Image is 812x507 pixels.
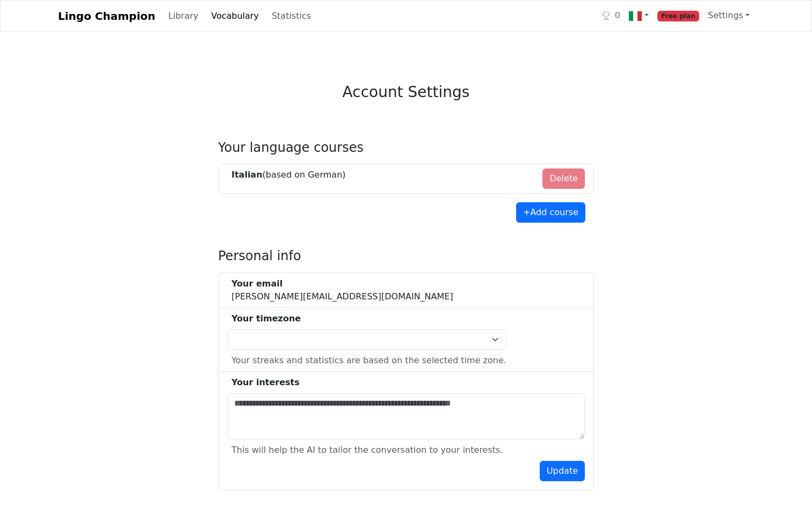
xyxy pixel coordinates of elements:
div: Your timezone [231,312,506,325]
span: 0 [614,9,620,22]
a: Lingo Champion [58,5,155,27]
select: Select Time Zone [227,329,506,350]
div: (based on German ) [231,168,346,181]
button: Update [540,461,585,481]
h4: Personal info [218,248,594,264]
div: Your streaks and statistics are based on the selected time zone. [231,354,506,367]
a: Library [164,5,202,27]
h3: Account Settings [343,83,470,101]
div: Your interests [231,376,585,389]
img: it.svg [629,10,642,23]
a: Free plan [653,5,704,27]
a: 0 [598,5,625,27]
button: +Add course [516,202,585,223]
span: Free plan [657,11,700,21]
a: Vocabulary [207,5,263,27]
div: This will help the AI to tailor the conversation to your interests. [231,444,503,457]
a: Settings [704,5,754,26]
div: [PERSON_NAME][EMAIL_ADDRESS][DOMAIN_NAME] [231,277,453,303]
h4: Your language courses [218,140,594,156]
span: Settings [708,10,743,20]
strong: Italian [231,170,263,180]
a: Statistics [267,5,315,27]
div: Your email [231,277,453,290]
